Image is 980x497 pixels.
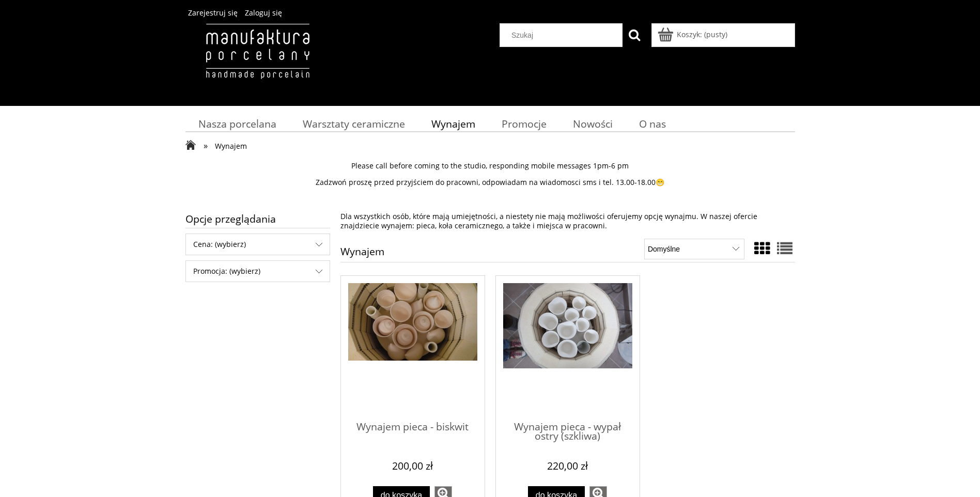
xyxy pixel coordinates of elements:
span: O nas [639,117,666,131]
em: 220,00 zł [547,459,588,473]
p: Zadzwoń proszę przed przyjściem do pracowni, odpowiadam na wiadomosci sms i tel. 13.00-18.00😁 [185,178,795,187]
span: Opcje przeglądania [185,210,330,228]
span: Wynajem [215,141,247,151]
p: Dla wszystkich osób, które mają umiejętności, a niestety nie mają możliwości oferujemy opcję wyna... [340,212,795,230]
button: Szukaj [623,23,646,47]
b: (pusty) [704,29,727,39]
a: Zaloguj się [245,8,282,18]
span: Promocja: (wybierz) [186,261,330,282]
div: Filtruj [185,260,330,282]
img: Wynajem pieca - biskwit [348,283,477,361]
em: 200,00 zł [392,459,433,473]
a: Przejdź do produktu Wynajem pieca - wypał ostry (szkliwa) [503,283,632,412]
span: Wynajem pieca - biskwit [348,412,477,443]
span: Promocje [502,117,547,131]
a: Wynajem [418,114,488,134]
a: Nasza porcelana [185,114,290,134]
p: Please call before coming to the studio, responding mobile messages 1pm-6 pm [185,161,795,170]
a: Przejdź do produktu Wynajem pieca - biskwit [348,283,477,412]
a: Wynajem pieca - biskwit [348,412,477,453]
a: Produkty w koszyku 0. Przejdź do koszyka [659,29,727,39]
select: Sortuj wg [644,239,744,259]
a: Nowości [559,114,626,134]
a: Warsztaty ceramiczne [289,114,418,134]
span: » [204,139,208,151]
img: Wynajem pieca - wypał ostry (szkliwa) [503,283,632,369]
div: Filtruj [185,234,330,255]
a: Widok pełny [777,238,792,259]
span: Warsztaty ceramiczne [303,117,405,131]
span: Koszyk: [677,29,702,39]
h1: Wynajem [340,246,384,262]
span: Nowości [573,117,613,131]
span: Nasza porcelana [198,117,276,131]
img: Manufaktura Porcelany [185,23,330,101]
span: Wynajem [431,117,475,131]
input: Szukaj w sklepie [504,24,623,46]
a: Promocje [488,114,559,134]
a: O nas [626,114,679,134]
a: Zarejestruj się [188,8,238,18]
a: Widok ze zdjęciem [754,238,770,259]
a: Wynajem pieca - wypał ostry (szkliwa) [503,412,632,453]
span: Wynajem pieca - wypał ostry (szkliwa) [503,412,632,443]
span: Cena: (wybierz) [186,234,330,255]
